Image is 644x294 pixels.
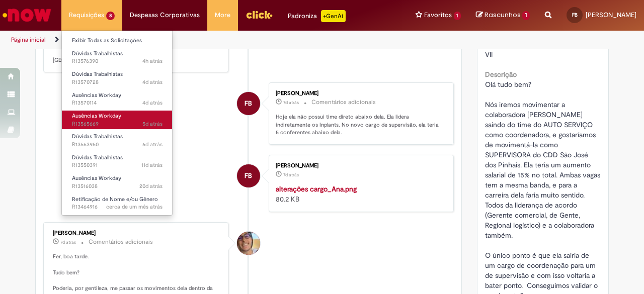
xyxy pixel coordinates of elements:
[454,12,461,20] span: 1
[572,12,578,18] span: FB
[288,10,346,22] div: Padroniza
[72,203,163,211] span: R13464916
[141,161,163,169] span: 11d atrás
[72,195,158,203] span: Retificação de Nome e/ou Gênero
[62,131,173,150] a: Aberto R13563950 : Dúvidas Trabalhistas
[62,90,173,109] a: Aberto R13570114 : Ausências Workday
[106,203,163,211] time: 30/08/2025 11:41:09
[586,11,636,19] span: [PERSON_NAME]
[139,182,163,190] span: 20d atrás
[215,10,230,20] span: More
[245,91,252,116] span: FB
[142,141,163,148] span: 6d atrás
[8,31,422,49] ul: Trilhas de página
[72,141,163,149] span: R13563950
[142,99,163,107] time: 26/09/2025 11:27:57
[106,203,163,211] span: cerca de um mês atrás
[11,36,46,44] a: Página inicial
[62,194,173,213] a: Aberto R13464916 : Retificação de Nome e/ou Gênero
[62,152,173,171] a: Aberto R13550391 : Dúvidas Trabalhistas
[142,78,163,86] time: 26/09/2025 14:03:31
[276,184,357,193] a: alterações cargo_Ana.png
[246,7,273,22] img: click_logo_yellow_360x200.png
[276,184,443,204] div: 80.2 KB
[72,133,123,140] span: Dúvidas Trabalhistas
[142,57,163,65] span: 4h atrás
[485,70,517,79] b: Descrição
[142,141,163,148] time: 24/09/2025 16:16:57
[321,10,346,22] p: +GenAi
[69,10,104,20] span: Requisições
[72,120,163,128] span: R13565669
[72,50,123,57] span: Dúvidas Trabalhistas
[60,239,76,245] span: 7d atrás
[72,161,163,169] span: R13550391
[276,90,443,96] div: [PERSON_NAME]
[245,164,252,188] span: FB
[522,11,530,20] span: 1
[237,232,260,255] div: Pedro Henrique De Oliveira Alves
[276,113,443,137] p: Hoje ela não possui time direto abaixo dela. Ela lidera indiretamente os Inplants. No novo cargo ...
[60,239,76,245] time: 23/09/2025 14:58:18
[142,120,163,128] time: 25/09/2025 10:15:29
[72,78,163,86] span: R13570728
[142,99,163,107] span: 4d atrás
[72,174,121,182] span: Ausências Workday
[311,98,376,107] small: Comentários adicionais
[142,120,163,128] span: 5d atrás
[106,12,115,20] span: 8
[61,30,173,216] ul: Requisições
[283,100,299,106] time: 23/09/2025 16:11:27
[283,172,299,178] span: 7d atrás
[72,70,123,78] span: Dúvidas Trabalhistas
[72,99,163,107] span: R13570114
[139,182,163,190] time: 10/09/2025 15:31:29
[424,10,452,20] span: Favoritos
[476,11,530,20] a: Rascunhos
[276,163,443,169] div: [PERSON_NAME]
[1,5,53,25] img: ServiceNow
[72,182,163,190] span: R13516038
[283,100,299,106] span: 7d atrás
[72,91,121,99] span: Ausências Workday
[142,78,163,86] span: 4d atrás
[62,69,173,87] a: Aberto R13570728 : Dúvidas Trabalhistas
[72,154,123,161] span: Dúvidas Trabalhistas
[62,48,173,67] a: Aberto R13576390 : Dúvidas Trabalhistas
[485,50,493,59] span: VII
[62,111,173,129] a: Aberto R13565669 : Ausências Workday
[89,238,153,246] small: Comentários adicionais
[62,173,173,191] a: Aberto R13516038 : Ausências Workday
[72,57,163,65] span: R13576390
[485,10,521,20] span: Rascunhos
[237,164,260,187] div: Fernanda Caroline Brito
[237,92,260,115] div: Fernanda Caroline Brito
[142,57,163,65] time: 29/09/2025 11:57:46
[72,112,121,120] span: Ausências Workday
[283,172,299,178] time: 23/09/2025 16:09:56
[62,35,173,46] a: Exibir Todas as Solicitações
[53,230,220,236] div: [PERSON_NAME]
[130,10,200,20] span: Despesas Corporativas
